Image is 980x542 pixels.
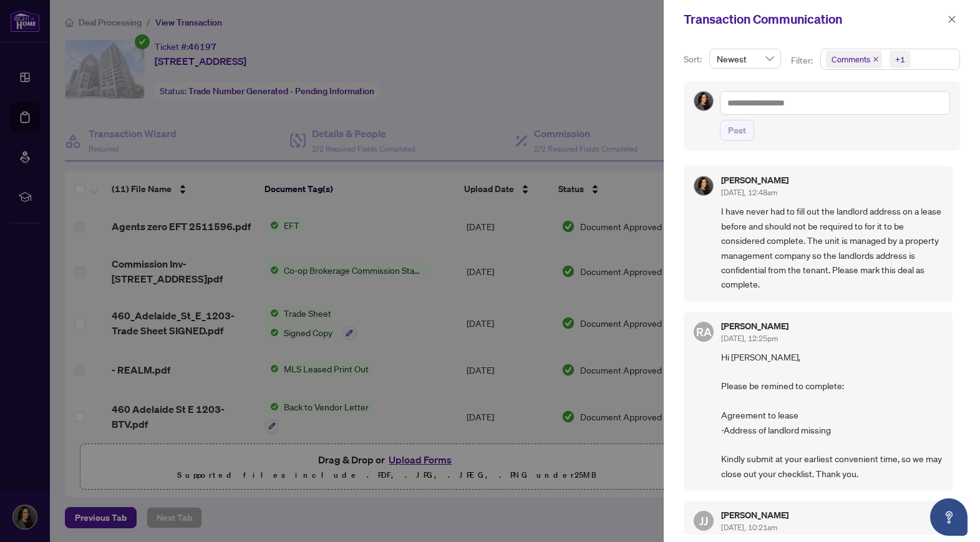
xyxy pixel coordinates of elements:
[721,322,788,331] h5: [PERSON_NAME]
[721,188,777,197] span: [DATE], 12:48am
[873,56,879,62] span: close
[721,334,778,343] span: [DATE], 12:25pm
[720,120,754,141] button: Post
[826,51,882,68] span: Comments
[694,92,713,110] img: Profile Icon
[930,498,968,536] button: Open asap
[895,53,905,65] div: +1
[699,512,708,530] span: JJ
[721,511,788,520] h5: [PERSON_NAME]
[684,10,944,29] div: Transaction Communication
[791,54,815,67] p: Filter:
[684,52,704,66] p: Sort:
[694,177,713,195] img: Profile Icon
[721,523,777,532] span: [DATE], 10:21am
[721,176,788,185] h5: [PERSON_NAME]
[717,49,774,68] span: Newest
[832,53,870,65] span: Comments
[948,15,956,24] span: close
[721,350,943,481] span: Hi [PERSON_NAME], Please be remined to complete: Agreement to lease -Address of landlord missing ...
[721,204,943,291] span: I have never had to fill out the landlord address on a lease before and should not be required to...
[696,323,712,341] span: RA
